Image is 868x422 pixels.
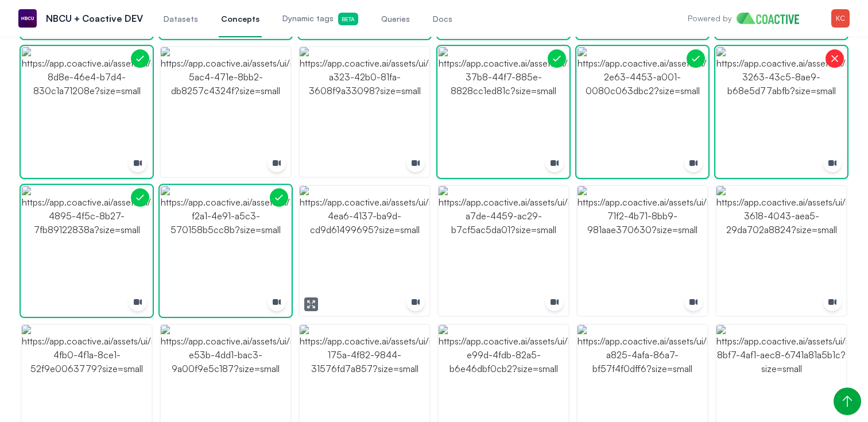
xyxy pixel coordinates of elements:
[300,47,429,177] img: https://app.coactive.ai/assets/ui/images/coactive/olympics_winter_1743623952641/23a2e5c5-a323-42b...
[22,186,152,316] img: https://app.coactive.ai/assets/ui/images/coactive/olympics_winter_1743623952641/2e07f093-4895-4f5...
[831,9,850,28] img: Menu for the logged in user
[46,11,143,25] p: NBCU + Coactive DEV
[439,186,568,316] img: https://app.coactive.ai/assets/ui/images/coactive/olympics_winter_1743623952641/961a9116-a7de-445...
[690,53,701,64] img: Positive Example
[161,47,290,177] img: https://app.coactive.ai/assets/ui/images/coactive/olympics_winter_1743623952641/a0160e8d-5ac4-471...
[829,53,840,64] img: Negative Example
[18,9,37,28] img: NBCU + Coactive DEV
[161,186,290,316] img: https://app.coactive.ai/assets/ui/images/coactive/olympics_winter_1743623952641/66d94bbb-f2a1-4e9...
[164,13,198,25] span: Datasets
[134,53,145,64] img: Positive Example
[578,186,707,316] img: https://app.coactive.ai/assets/ui/images/coactive/olympics_winter_1743623952641/e8226d10-71f2-4b7...
[439,47,568,177] img: https://app.coactive.ai/assets/ui/images/coactive/olympics_winter_1743623952641/e9b59a40-37b8-44f...
[688,13,732,24] p: Powered by
[737,13,808,24] img: Home
[282,13,358,25] span: Dynamic tags
[134,192,145,203] img: Positive Example
[338,13,358,25] span: Beta
[551,53,562,64] img: Positive Example
[381,13,410,25] span: Queries
[273,192,284,203] img: Positive Example
[716,186,846,316] img: https://app.coactive.ai/assets/ui/images/coactive/olympics_winter_1743623952641/60e5a5a2-3618-404...
[716,47,846,177] img: https://app.coactive.ai/assets/ui/images/coactive/olympics_winter_1743623952641/2faa2609-3263-43c...
[578,47,707,177] img: https://app.coactive.ai/assets/ui/images/coactive/olympics_winter_1743623952641/dca07690-2e63-445...
[300,186,429,316] img: https://app.coactive.ai/assets/ui/images/coactive/olympics_winter_1743623952641/e9d6379f-4ea6-413...
[22,47,152,177] img: https://app.coactive.ai/assets/ui/images/coactive/olympics_winter_1743623952641/bc7afcf9-8d8e-46e...
[221,13,259,25] span: Concepts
